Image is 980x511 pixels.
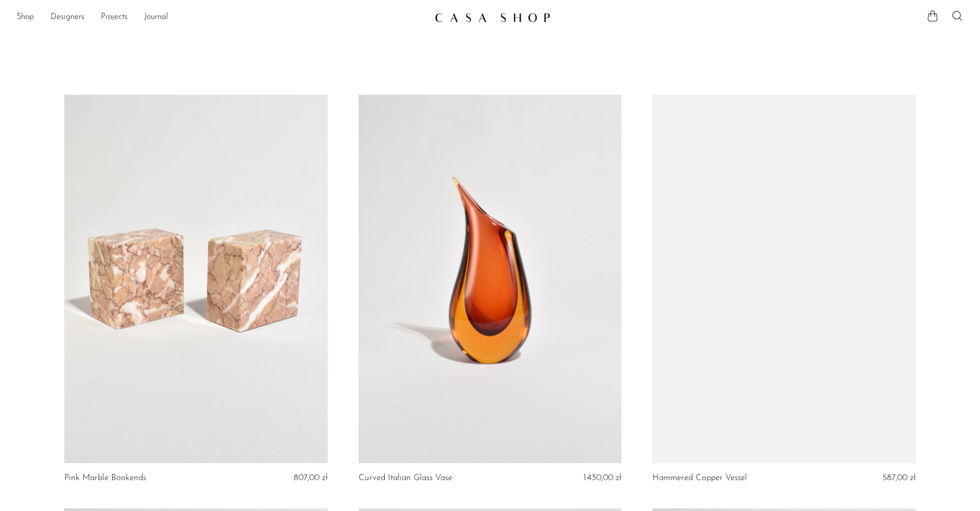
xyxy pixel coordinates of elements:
[144,11,168,24] a: Journal
[359,473,452,483] a: Curved Italian Glass Vase
[64,473,146,483] a: Pink Marble Bookends
[16,11,34,24] a: Shop
[294,473,328,482] span: 807,00 zł
[882,473,916,482] span: 587,00 zł
[50,11,84,24] a: Designers
[652,473,747,483] a: Hammered Copper Vessel
[583,473,621,482] span: 1.430,00 zł
[101,11,128,24] a: Projects
[16,9,426,26] ul: NEW HEADER MENU
[16,9,426,26] nav: Desktop navigation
